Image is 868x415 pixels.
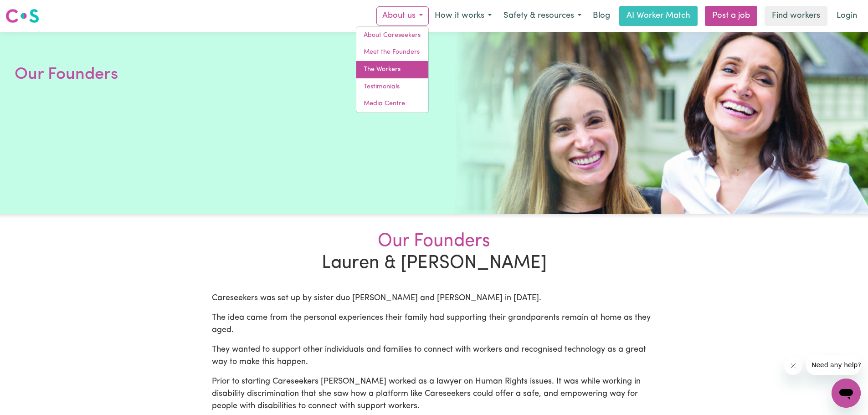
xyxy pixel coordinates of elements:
a: Careseekers logo [5,5,39,26]
p: They wanted to support other individuals and families to connect with workers and recognised tech... [212,344,657,369]
button: How it works [429,6,498,26]
iframe: Message from company [806,355,861,375]
h2: Lauren & [PERSON_NAME] [206,231,662,274]
a: The Workers [356,61,428,78]
button: Safety & resources [498,6,587,26]
a: Media Centre [356,95,428,113]
img: Careseekers logo [5,8,39,24]
a: About Careseekers [356,27,428,44]
a: Post a job [705,6,757,26]
a: Testimonials [356,78,428,96]
iframe: Close message [784,357,802,375]
a: Meet the Founders [356,44,428,61]
span: Our Founders [212,231,657,252]
a: Login [831,6,863,26]
span: Need any help? [5,6,55,14]
p: The idea came from the personal experiences their family had supporting their grandparents remain... [212,312,657,337]
p: Prior to starting Careseekers [PERSON_NAME] worked as a lawyer on Human Rights issues. It was whi... [212,376,657,413]
a: AI Worker Match [619,6,698,26]
p: Careseekers was set up by sister duo [PERSON_NAME] and [PERSON_NAME] in [DATE]. [212,292,657,305]
h1: Our Founders [15,63,233,87]
a: Find workers [765,6,827,26]
button: About us [376,6,429,26]
div: About us [356,26,429,113]
a: Blog [587,6,616,26]
iframe: Button to launch messaging window [832,379,861,408]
